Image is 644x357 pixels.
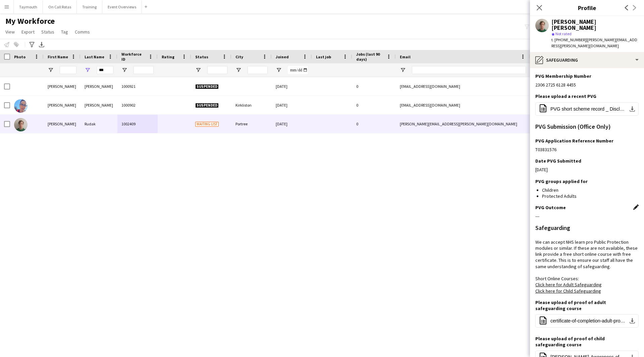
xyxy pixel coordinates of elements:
[535,82,639,88] div: 2306 2725 6128 4455
[530,52,644,68] div: Safeguarding
[44,115,80,133] div: [PERSON_NAME]
[19,27,37,36] a: Export
[195,67,201,73] button: Open Filter Menu
[85,54,104,59] span: Last Name
[352,77,396,96] div: 0
[117,96,158,114] div: 1000902
[550,318,626,323] span: certificate-of-completion-adult-protection-introduction-to-adult-protection-in-highland-level-1.pdf
[542,193,639,199] li: Protected Adults
[535,102,639,116] button: PVG short scheme record _ Disclosure [GEOGRAPHIC_DATA]pdf
[231,115,272,133] div: Portree
[535,276,579,282] span: Short Online Courses:
[162,54,174,59] span: Rating
[535,288,601,294] a: Click here for Child Safeguarding
[117,77,158,96] div: 1000921
[550,106,626,112] span: PVG short scheme record _ Disclosure [GEOGRAPHIC_DATA]pdf
[396,96,530,114] div: [EMAIL_ADDRESS][DOMAIN_NAME]
[14,99,28,113] img: James Mccrudden
[41,29,54,35] span: Status
[272,115,312,133] div: [DATE]
[44,77,80,96] div: [PERSON_NAME]
[235,54,243,59] span: City
[133,66,154,74] input: Workforce ID Filter Input
[195,54,208,59] span: Status
[535,336,633,348] h3: Please upload of proof of child safeguarding course
[352,115,396,133] div: 0
[535,124,611,130] h3: PVG Submission (Office Only)
[276,54,289,59] span: Joined
[535,93,596,99] h3: Please upload a recent PVG
[97,66,113,74] input: Last Name Filter Input
[551,19,639,31] div: [PERSON_NAME] [PERSON_NAME]
[248,66,268,74] input: City Filter Input
[48,54,68,59] span: First Name
[400,54,411,59] span: Email
[117,115,158,133] div: 1002409
[61,29,68,35] span: Tag
[396,115,530,133] div: [PERSON_NAME][EMAIL_ADDRESS][PERSON_NAME][DOMAIN_NAME]
[80,77,117,96] div: [PERSON_NAME]
[535,73,591,79] h3: PVG Membership Number
[48,67,54,73] button: Open Filter Menu
[412,66,526,74] input: Email Filter Input
[276,67,282,73] button: Open Filter Menu
[535,158,581,164] h3: Date PVG Submitted
[535,225,570,231] h3: Safeguarding
[555,31,572,36] span: Not rated
[5,16,55,26] span: My Workforce
[535,167,639,173] div: [DATE]
[272,96,312,114] div: [DATE]
[272,77,312,96] div: [DATE]
[195,103,219,108] span: Suspended
[396,77,530,96] div: [EMAIL_ADDRESS][DOMAIN_NAME]
[535,299,633,311] h3: Please upload of proof of adult safeguarding course
[121,52,146,62] span: Workforce ID
[72,27,93,36] a: Comms
[535,282,602,288] a: Click here for Adult Safeguarding
[121,67,127,73] button: Open Filter Menu
[535,239,638,270] span: We can accept NHS learn pro Public Protection modules or similar. If these are not available, the...
[231,96,272,114] div: Kirkliston
[60,66,76,74] input: First Name Filter Input
[288,66,308,74] input: Joined Filter Input
[14,54,25,59] span: Photo
[356,52,384,62] span: Jobs (last 90 days)
[352,96,396,114] div: 0
[535,314,639,328] button: certificate-of-completion-adult-protection-introduction-to-adult-protection-in-highland-level-1.pdf
[58,27,71,36] a: Tag
[85,67,91,73] button: Open Filter Menu
[5,29,15,35] span: View
[535,178,588,184] h3: PVG groups applied for
[400,67,406,73] button: Open Filter Menu
[102,0,142,13] button: Event Overviews
[542,187,639,193] li: Children
[551,37,637,48] span: | [PERSON_NAME][EMAIL_ADDRESS][PERSON_NAME][DOMAIN_NAME]
[43,0,77,13] button: On Call Rotas
[75,29,90,35] span: Comms
[195,84,219,89] span: Suspended
[28,41,36,49] app-action-btn: Advanced filters
[207,66,227,74] input: Status Filter Input
[80,115,117,133] div: Rudak
[14,118,28,131] img: Radziej Rudak
[535,204,566,211] h3: PVG Outcome
[195,122,219,127] span: Waiting list
[21,29,35,35] span: Export
[535,146,639,153] div: T03831576
[44,96,80,114] div: [PERSON_NAME]
[14,0,43,13] button: Taymouth
[535,138,613,144] h3: PVG Application Reference Number
[3,27,17,36] a: View
[38,41,46,49] app-action-btn: Export XLSX
[530,3,644,12] h3: Profile
[80,96,117,114] div: [PERSON_NAME]
[551,37,586,42] span: t. [PHONE_NUMBER]
[39,27,57,36] a: Status
[535,213,639,219] div: ---
[235,67,241,73] button: Open Filter Menu
[77,0,102,13] button: Training
[316,54,331,59] span: Last job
